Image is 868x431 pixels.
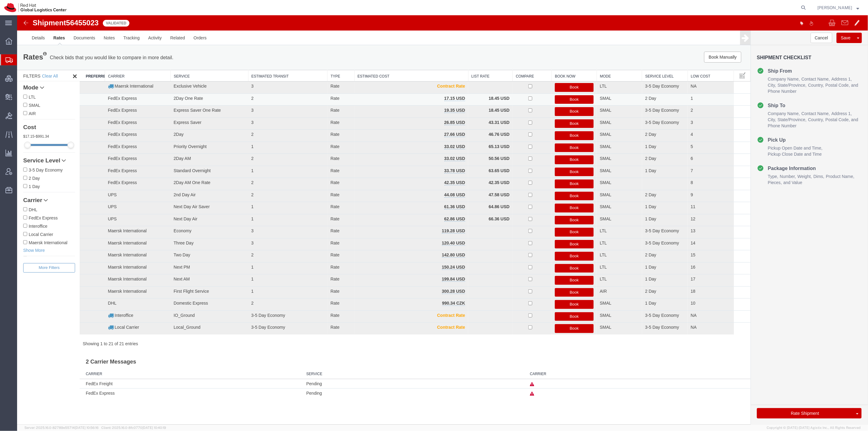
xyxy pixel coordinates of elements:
[671,295,717,307] td: NA
[154,199,231,211] td: Next Day Air
[740,40,845,52] h3: Shipment Checklist
[49,3,81,12] span: 56455023
[6,79,10,83] input: LTL
[231,139,310,151] td: 2
[6,106,58,138] div: -
[761,67,790,73] span: State/Province
[671,307,717,319] td: NA
[808,67,841,73] li: and
[6,36,30,47] h1: Rates
[6,217,10,221] input: Local Carrier
[231,199,310,211] td: 1
[6,95,58,101] label: AIR
[6,159,58,166] label: 2 Day
[82,15,102,30] a: Notes
[496,55,535,66] th: Compare
[154,55,231,66] th: Service: activate to sort column ascending
[720,55,731,66] button: Manage table columns
[427,117,448,121] b: 27.66 USD
[337,55,451,66] th: Estimated Cost: activate to sort column ascending
[88,126,154,139] td: FedEx Express
[580,163,625,175] td: SMAL
[52,15,82,30] a: Documents
[538,261,577,270] button: Book
[427,201,448,206] b: 62.86 USD
[791,67,807,72] span: Country
[472,177,492,182] strong: 47.58 USD
[425,285,448,290] b: 990.34 CZK
[472,81,492,85] strong: 18.45 USD
[425,237,448,242] b: 142.80 USD
[740,149,799,157] h4: Package Information
[671,78,717,90] td: 1
[796,159,807,164] span: Dims
[17,15,868,425] iframe: FS Legacy Container
[580,259,625,271] td: LTL
[625,223,671,235] td: 3-5 Day Economy
[427,129,448,134] b: 33.02 USD
[625,175,671,187] td: 2 Day
[88,283,154,295] td: DHL
[625,150,671,163] td: 1 Day
[6,109,58,115] h4: Cost
[761,101,790,107] span: State/Province
[310,259,337,271] td: Rate
[625,295,671,307] td: 3-5 Day Economy
[763,159,779,164] span: Number
[580,235,625,247] td: LTL
[751,96,783,101] span: Company Name
[671,114,717,127] td: 4
[425,249,448,254] b: 150.24 USD
[538,140,577,149] button: Book
[154,307,231,319] td: Local_Ground
[231,223,310,235] td: 3
[6,208,10,212] input: Interoffice
[784,61,813,66] span: Contact Name
[625,259,671,271] td: 1 Day
[472,165,492,170] strong: 42.35 USD
[814,61,835,66] span: Address 1
[231,283,310,295] td: 2
[310,271,337,283] td: Rate
[6,199,58,206] label: FedEx Express
[538,104,577,113] button: Book
[310,235,337,247] td: Rate
[88,199,154,211] td: UPS
[751,130,805,135] span: Pickup Open Date and Time
[538,212,577,221] button: Book
[154,187,231,199] td: Next Day Air Saver
[751,74,779,78] span: Phone Number
[310,283,337,295] td: Rate
[671,223,717,235] td: 14
[154,295,231,307] td: IO_Ground
[6,152,10,156] input: 3-5 Day Economy
[231,175,310,187] td: 2
[671,163,717,175] td: 8
[625,66,671,78] td: 3-5 Day Economy
[6,224,58,238] label: Maersk International
[814,96,835,101] span: Address 1
[817,4,852,11] span: Tyler Radford
[88,307,154,319] td: Local Carrier
[6,96,10,100] input: AIR
[231,126,310,139] td: 1
[472,189,492,194] strong: 64.86 USD
[538,176,577,185] button: Book
[671,126,717,139] td: 5
[4,3,67,12] img: logo
[154,175,231,187] td: 2nd Day Air
[625,247,671,259] td: 1 Day
[154,223,231,235] td: Three Day
[580,102,625,114] td: SMAL
[310,223,337,235] td: Rate
[33,39,156,46] p: Check bids that you would like to compare in more detail.
[420,68,448,73] b: Contract Rate
[580,211,625,223] td: LTL
[149,15,172,30] a: Related
[154,211,231,223] td: Economy
[580,55,625,66] th: Mode: activate to sort column ascending
[740,393,836,403] button: Rate Shipment
[88,223,154,235] td: Maersk International
[808,102,834,107] span: Postal Code
[580,307,625,319] td: SMAL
